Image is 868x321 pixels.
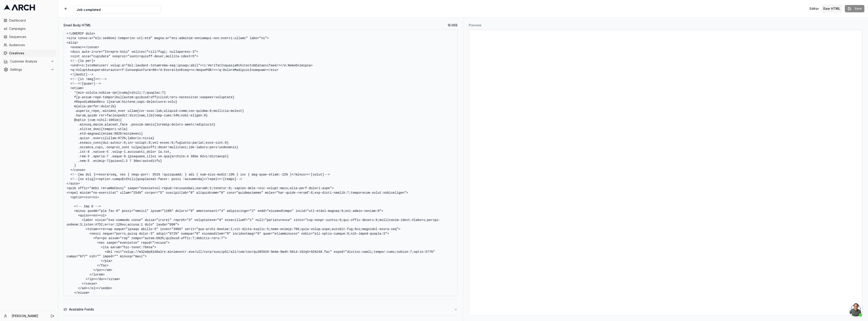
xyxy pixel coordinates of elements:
button: Toggle custom HTML [821,5,842,13]
input: Internal Creative Name [74,5,161,14]
a: Campaigns [2,25,56,32]
h3: Preview [469,23,863,28]
span: Campaigns [9,26,54,31]
button: Toggle editor [808,5,821,13]
button: Available Fields [64,303,458,315]
div: Open chat [849,303,863,316]
span: Dashboard [9,18,54,23]
span: 18.6 KB [448,23,458,28]
a: Audiences [2,41,56,49]
span: Customer Analysis [10,59,49,64]
button: Customer Analysis [2,58,56,65]
textarea: <!LOREMIP dolo> <sita conse:a="eli:seddoei-temporinc-utl:etd" magna:a="eni:adminim-veniamqui-nos:... [64,29,458,296]
button: Log out [49,313,56,319]
a: Creatives [2,50,56,57]
a: [PERSON_NAME] [12,314,46,318]
a: Sequences [2,33,56,40]
label: Email Body HTML [64,24,91,27]
span: Sequences [9,35,54,39]
button: Settings [2,66,56,73]
span: Creatives [9,51,54,55]
a: Dashboard [2,17,56,24]
span: Audiences [9,43,54,47]
span: Available Fields [69,307,94,312]
span: Settings [10,67,49,72]
iframe: Preview for Job completed [469,30,862,315]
